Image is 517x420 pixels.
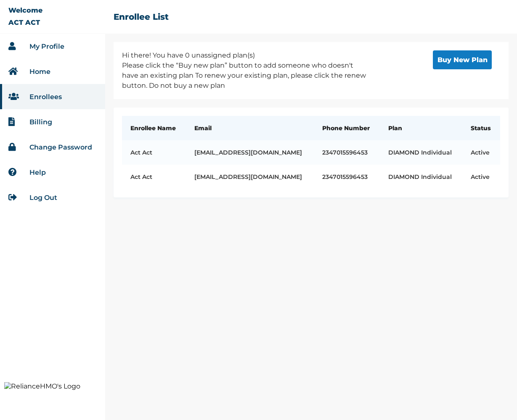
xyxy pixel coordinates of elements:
p: Hi there! You have 0 unassigned plan(s) [122,50,370,60]
a: Home [29,68,50,76]
th: Email [186,116,314,140]
p: Please click the “Buy new plan” button to add someone who doesn't have an existing plan To renew ... [122,60,370,91]
th: Phone Number [314,116,380,140]
h2: Enrollee List [114,12,169,22]
a: Change Password [29,143,92,151]
th: Plan [380,116,462,140]
th: Status [462,116,500,140]
td: Act Act [122,165,186,189]
a: Help [29,168,46,176]
td: DIAMOND Individual [380,165,462,189]
td: active [462,165,500,189]
td: [EMAIL_ADDRESS][DOMAIN_NAME] [186,140,314,165]
th: Enrollee Name [122,116,186,140]
a: My Profile [29,42,64,50]
td: Act Act [122,140,186,165]
a: Enrollees [29,93,62,101]
p: Welcome [8,6,42,14]
td: 2347015596453 [314,140,380,165]
td: DIAMOND Individual [380,140,462,165]
a: Billing [29,118,52,126]
img: RelianceHMO's Logo [4,382,101,390]
a: Log Out [29,194,57,202]
button: Buy New Plan [433,50,492,69]
p: ACT ACT [8,18,40,26]
td: 2347015596453 [314,165,380,189]
td: active [462,140,500,165]
td: [EMAIL_ADDRESS][DOMAIN_NAME] [186,165,314,189]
